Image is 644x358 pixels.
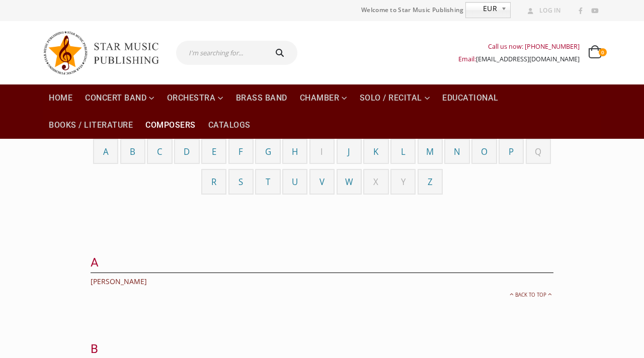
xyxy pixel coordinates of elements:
span: Q [535,145,541,158]
span: B [130,146,135,157]
span: V [319,176,325,188]
span: 0 [599,48,607,56]
span: X [373,175,378,188]
a: Brass Band [230,84,293,112]
span: O [481,146,488,157]
span: H [292,146,298,157]
a: F [238,145,243,158]
span: A [103,146,109,157]
span: S [238,176,243,188]
span: B [91,342,99,356]
a: Orchestra [161,84,229,112]
a: T [266,175,270,188]
a: Composers [139,112,202,139]
a: J [348,145,350,158]
a: [EMAIL_ADDRESS][DOMAIN_NAME] [476,55,580,63]
a: M [426,145,434,158]
a: Facebook [574,5,587,18]
button: Search [265,41,297,65]
span: EUR [466,3,497,15]
span: L [401,146,406,157]
span: E [212,146,216,157]
span: U [292,176,298,188]
a: G [265,145,271,158]
span: Y [401,175,406,188]
a: Log In [524,4,561,17]
a: Catalogs [202,112,257,139]
span: Z [428,176,433,188]
a: E [212,145,216,158]
a: V [319,175,325,188]
span: G [265,146,271,157]
a: Chamber [294,84,353,112]
img: Star Music Publishing [43,26,169,79]
a: B [130,145,135,158]
span: I [320,145,323,158]
a: H [292,145,298,158]
a: C [157,145,163,158]
span: A [91,255,99,270]
span: C [157,146,163,157]
a: N [454,145,460,158]
input: I'm searching for... [176,41,265,65]
a: Back to top [508,292,553,298]
a: R [211,175,216,188]
a: U [292,175,298,188]
a: K [373,145,378,158]
a: Youtube [588,5,601,18]
a: Books / Literature [43,112,139,139]
a: [PERSON_NAME] [91,277,147,286]
a: Home [43,84,78,112]
span: W [345,176,353,188]
span: P [509,146,514,157]
span: K [373,146,378,157]
a: S [238,175,243,188]
span: M [426,146,434,157]
span: N [454,146,460,157]
a: Solo / Recital [354,84,436,112]
a: D [184,145,190,158]
span: T [266,176,270,188]
span: Welcome to Star Music Publishing [361,3,464,18]
span: F [238,146,243,157]
a: Z [428,175,433,188]
a: Concert Band [79,84,160,112]
span: J [348,146,350,157]
div: Call us now: [PHONE_NUMBER] [458,40,580,53]
span: R [211,176,216,188]
a: A [103,145,109,158]
a: P [509,145,514,158]
span: D [184,146,190,157]
div: Email: [458,53,580,65]
a: L [401,145,406,158]
a: W [345,175,353,188]
a: Educational [436,84,505,112]
a: O [481,145,488,158]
